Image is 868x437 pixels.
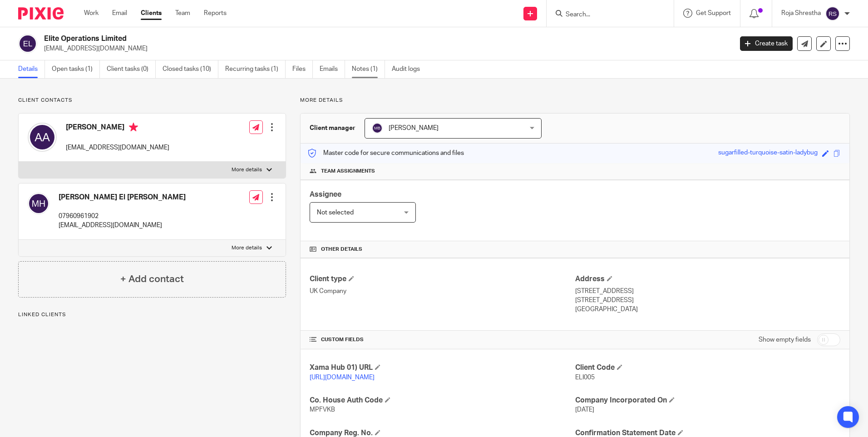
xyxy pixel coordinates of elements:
img: svg%3E [28,123,57,152]
span: Not selected [317,209,354,216]
h2: Elite Operations Limited [44,34,590,44]
input: Search [565,11,646,19]
label: Show empty fields [759,335,811,344]
span: [PERSON_NAME] [389,125,439,131]
span: ELI005 [575,374,595,381]
h4: Address [575,274,840,284]
h4: Client type [310,274,575,284]
a: Emails [320,60,345,78]
h4: CUSTOM FIELDS [310,336,575,343]
p: Master code for secure communications and files [307,149,464,158]
a: Notes (1) [352,60,385,78]
p: [STREET_ADDRESS] [575,296,840,305]
i: Primary [129,123,138,132]
img: svg%3E [18,34,37,53]
span: MPFVKB [310,407,335,413]
p: Client contacts [18,97,286,104]
p: [GEOGRAPHIC_DATA] [575,305,840,314]
a: Reports [204,9,227,18]
a: Work [84,9,99,18]
img: svg%3E [825,6,840,21]
p: Roja Shrestha [781,9,821,18]
a: Open tasks (1) [52,60,100,78]
span: Other details [321,246,362,253]
h3: Client manager [310,124,355,133]
span: Team assignments [321,168,375,175]
span: Get Support [696,10,731,16]
p: More details [300,97,850,104]
h4: Xama Hub 01) URL [310,363,575,372]
a: [URL][DOMAIN_NAME] [310,374,375,381]
a: Client tasks (0) [107,60,156,78]
p: 07960961902 [59,212,186,221]
a: Email [112,9,127,18]
img: Pixie [18,7,64,20]
a: Details [18,60,45,78]
p: UK Company [310,287,575,296]
img: svg%3E [28,193,49,214]
h4: [PERSON_NAME] El [PERSON_NAME] [59,193,186,202]
a: Audit logs [392,60,427,78]
a: Files [292,60,313,78]
a: Clients [141,9,162,18]
div: sugarfilled-turquoise-satin-ladybug [718,148,818,159]
a: Recurring tasks (1) [225,60,286,78]
img: svg%3E [372,123,383,134]
p: [STREET_ADDRESS] [575,287,840,296]
h4: Company Incorporated On [575,396,840,405]
p: [EMAIL_ADDRESS][DOMAIN_NAME] [66,143,169,152]
a: Team [175,9,190,18]
p: [EMAIL_ADDRESS][DOMAIN_NAME] [59,221,186,230]
span: [DATE] [575,407,594,413]
h4: [PERSON_NAME] [66,123,169,134]
h4: Co. House Auth Code [310,396,575,405]
h4: + Add contact [120,272,184,286]
a: Create task [740,36,793,51]
p: More details [232,166,262,174]
p: [EMAIL_ADDRESS][DOMAIN_NAME] [44,44,726,53]
p: More details [232,244,262,252]
h4: Client Code [575,363,840,372]
p: Linked clients [18,311,286,318]
a: Closed tasks (10) [163,60,218,78]
span: Assignee [310,191,341,198]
